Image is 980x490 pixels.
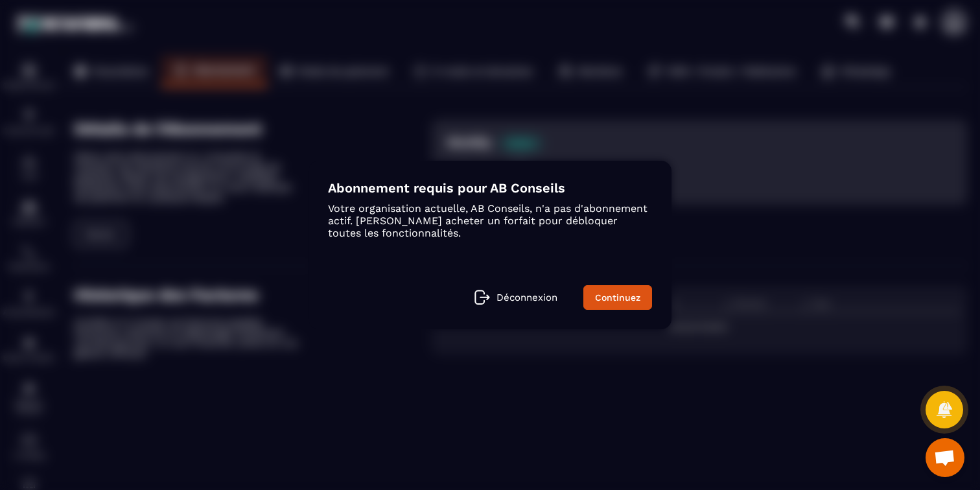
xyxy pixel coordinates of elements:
[328,202,652,239] p: Votre organisation actuelle, AB Conseils, n'a pas d'abonnement actif. [PERSON_NAME] acheter un fo...
[926,438,964,477] a: Ouvrir le chat
[496,292,557,303] p: Déconnexion
[328,180,652,196] h4: Abonnement requis pour AB Conseils
[474,290,557,305] a: Déconnexion
[583,285,652,310] a: Continuez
